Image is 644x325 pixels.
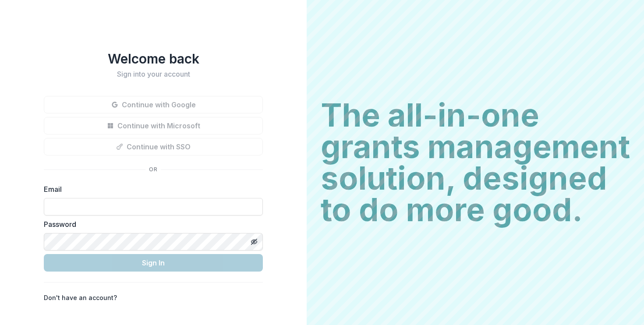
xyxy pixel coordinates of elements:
[247,235,261,249] button: Toggle password visibility
[44,184,258,194] label: Email
[44,117,263,134] button: Continue with Microsoft
[44,293,117,302] p: Don't have an account?
[44,219,258,230] label: Password
[44,138,263,155] button: Continue with SSO
[44,254,263,272] button: Sign In
[44,70,263,78] h2: Sign into your account
[44,96,263,113] button: Continue with Google
[44,51,263,67] h1: Welcome back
